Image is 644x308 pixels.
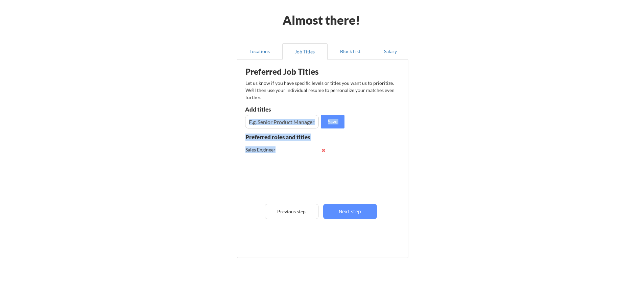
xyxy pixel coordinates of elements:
button: Job Titles [282,43,328,60]
button: Salary [373,43,408,60]
div: Preferred roles and titles [245,134,318,140]
div: Let us know if you have specific levels or titles you want us to prioritize. We’ll then use your ... [245,79,395,101]
div: Almost there! [275,14,369,26]
button: Block List [328,43,373,60]
div: Sales Engineer [245,146,290,153]
div: Add titles [245,106,317,112]
button: Next step [323,204,377,219]
button: Save [321,115,344,128]
button: Previous step [265,204,318,219]
button: Locations [237,43,282,60]
div: Preferred Job Titles [245,68,331,76]
input: E.g. Senior Product Manager [245,115,319,128]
